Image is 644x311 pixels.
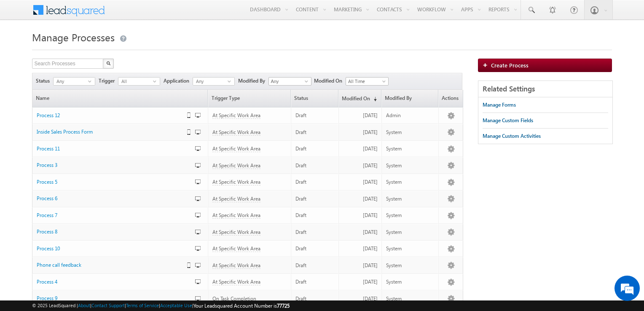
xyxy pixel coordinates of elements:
[295,295,335,303] div: Draft
[295,245,335,252] div: Draft
[386,145,424,153] div: System
[37,145,60,152] span: Process 11
[343,145,378,153] div: [DATE]
[37,212,179,219] a: Process 7
[99,77,118,85] span: Trigger
[212,112,260,119] span: At Specific Work Area
[382,90,438,107] a: Modified By
[37,128,179,136] a: Inside Sales Process Form
[37,178,179,186] a: Process 5
[193,303,290,309] span: Your Leadsquared Account Number is
[37,161,179,169] a: Process 3
[126,303,159,308] a: Terms of Service
[343,212,378,219] div: [DATE]
[370,96,377,102] span: (sorted descending)
[343,195,378,203] div: [DATE]
[164,77,193,85] span: Application
[386,245,424,252] div: System
[37,112,60,118] span: Process 12
[212,212,260,219] span: At Specific Work Area
[212,279,260,285] span: At Specific Work Area
[268,77,311,86] input: Type to Search
[78,303,90,308] a: About
[314,77,346,85] span: Modified On
[386,278,424,286] div: System
[439,90,463,107] span: Actions
[343,245,378,252] div: [DATE]
[386,228,424,236] div: System
[212,145,260,152] span: At Specific Work Area
[160,303,192,308] a: Acceptable Use
[37,278,179,286] a: Process 4
[37,245,179,252] a: Process 10
[483,117,533,124] div: Manage Custom Fields
[386,162,424,169] div: System
[208,90,290,107] span: Trigger Type
[54,78,88,85] span: Any
[37,195,179,202] a: Process 6
[386,112,424,119] div: Admin
[37,212,57,218] span: Process 7
[37,261,179,269] a: Phone call feedback
[212,196,260,202] span: At Specific Work Area
[346,78,386,85] span: All Time
[37,112,179,119] a: Process 12
[212,179,260,185] span: At Specific Work Area
[36,77,53,85] span: Status
[37,228,57,235] span: Process 8
[37,279,57,285] span: Process 4
[37,228,179,236] a: Process 8
[343,129,378,136] div: [DATE]
[106,61,110,65] img: Search
[153,79,160,83] span: select
[295,145,335,153] div: Draft
[37,245,60,252] span: Process 10
[295,129,335,136] div: Draft
[37,145,179,153] a: Process 11
[386,129,424,136] div: System
[343,295,378,303] div: [DATE]
[88,79,95,83] span: select
[212,162,260,169] span: At Specific Work Area
[478,81,612,97] div: Related Settings
[32,90,207,107] a: Name
[277,303,290,309] span: 77725
[212,245,260,252] span: At Specific Work Area
[37,129,93,135] span: Inside Sales Process Form
[483,129,541,144] a: Manage Custom Activities
[491,62,529,69] span: Create Process
[339,90,381,107] a: Modified On(sorted descending)
[483,113,533,128] a: Manage Custom Fields
[37,295,179,302] a: Process 9
[295,178,335,186] div: Draft
[343,178,378,186] div: [DATE]
[386,295,424,303] div: System
[212,129,260,136] span: At Specific Work Area
[343,112,378,119] div: [DATE]
[32,302,290,310] span: © 2025 LeadSquared | | | | |
[343,162,378,169] div: [DATE]
[295,162,335,169] div: Draft
[212,229,260,236] span: At Specific Work Area
[386,212,424,219] div: System
[228,79,234,83] span: select
[291,90,338,107] a: Status
[295,112,335,119] div: Draft
[118,78,153,85] span: All
[386,195,424,203] div: System
[343,228,378,236] div: [DATE]
[295,262,335,269] div: Draft
[193,78,228,85] span: Any
[37,262,81,268] span: Phone call feedback
[386,178,424,186] div: System
[295,228,335,236] div: Draft
[343,278,378,286] div: [DATE]
[295,278,335,286] div: Draft
[37,295,57,301] span: Process 9
[212,295,256,302] span: On Task Completion
[91,303,125,308] a: Contact Support
[295,195,335,203] div: Draft
[37,179,57,185] span: Process 5
[386,262,424,269] div: System
[32,30,115,44] span: Manage Processes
